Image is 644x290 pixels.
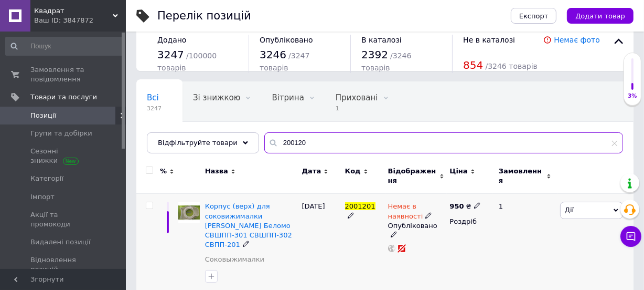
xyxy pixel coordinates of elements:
button: Чат з покупцем [620,226,641,247]
img: Корпус (верх) для соковижималки Садова Беломо СВШПП-301 СВШПП-302 СВПП-201 [178,202,200,223]
span: Немає в наявності [388,202,423,223]
span: Приховані [336,93,378,102]
span: Імпорт [30,192,55,202]
input: Пошук [5,37,123,56]
span: Товари та послуги [30,92,97,102]
span: / 100000 товарів [157,51,217,72]
span: 2392 [361,48,388,61]
span: Код [345,167,361,176]
a: Корпус (верх) для соковижималки [PERSON_NAME] Беломо СВШПП-301 СВШПП-302 СВПП-201 [205,202,292,248]
span: Акції та промокоди [30,210,97,229]
span: 3247 [157,48,184,61]
span: % [160,167,167,176]
div: Ваш ID: 3847872 [34,16,126,25]
span: Дії [565,206,574,214]
span: / 3246 товарів [486,62,538,70]
button: Експорт [511,8,557,24]
span: Експорт [519,12,549,20]
span: Ціна [449,167,467,176]
span: Опубліковані [147,133,201,142]
div: ₴ [449,202,480,211]
div: Роздріб [449,217,490,226]
span: Зі знижкою [193,93,240,102]
div: 3% [624,92,641,100]
span: Позиції [30,111,56,120]
span: 1 [336,105,378,112]
span: / 3246 товарів [361,51,411,72]
span: Замовлення та повідомлення [30,65,97,84]
span: Вітрина [272,93,304,102]
span: Додати товар [575,12,625,20]
b: 950 [449,202,464,210]
a: Немає фото [554,36,600,44]
span: Групи та добірки [30,129,92,138]
span: Всі [147,93,159,102]
span: Відображення [388,167,437,185]
input: Пошук по назві позиції, артикулу і пошуковим запитам [264,132,623,153]
span: Відфільтруйте товари [158,139,238,147]
span: Квадрат [34,6,113,16]
span: / 3247 товарів [260,51,309,72]
span: Опубліковано [260,36,313,44]
span: Дата [302,167,321,176]
button: Додати товар [567,8,634,24]
div: Опубліковано [388,221,445,240]
div: Перелік позицій [157,11,251,22]
span: Назва [205,167,228,176]
span: Видалені позиції [30,237,91,247]
span: Замовлення [499,167,544,185]
span: 854 [463,59,483,71]
a: Соковыжималки [205,255,264,264]
span: Сезонні знижки [30,147,97,165]
span: 2001201 [345,202,375,210]
span: 3247 [147,105,162,112]
span: Категорії [30,174,63,183]
span: Додано [157,36,186,44]
span: Не в каталозі [463,36,515,44]
span: Відновлення позицій [30,255,97,274]
span: 3246 [260,48,286,61]
span: В каталозі [361,36,402,44]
